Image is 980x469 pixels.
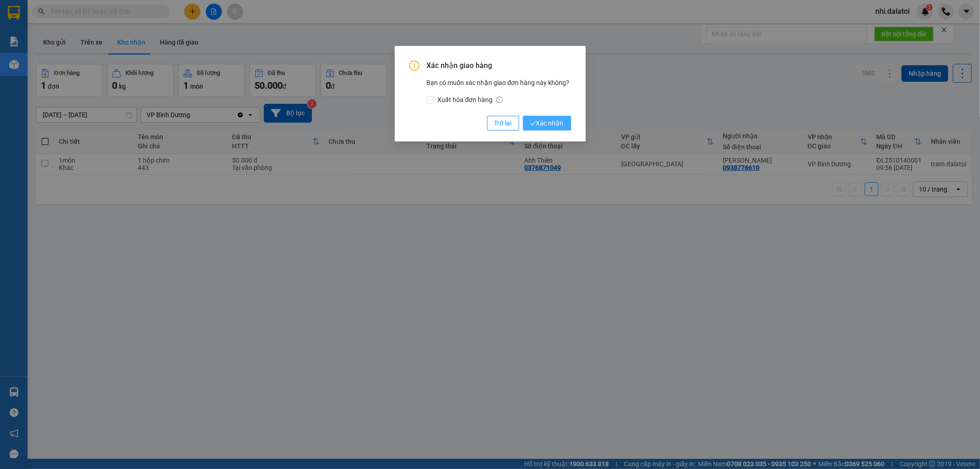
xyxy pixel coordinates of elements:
span: Xác nhận giao hàng [427,61,571,71]
span: Xuất hóa đơn hàng [434,95,507,105]
button: Trở lại [487,116,519,130]
span: Trở lại [494,118,512,128]
span: info-circle [496,96,503,103]
span: Xác nhận [530,118,564,128]
span: exclamation-circle [409,61,419,71]
div: Bạn có muốn xác nhận giao đơn hàng này không? [427,78,571,105]
span: check [530,120,536,126]
button: checkXác nhận [523,116,571,130]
